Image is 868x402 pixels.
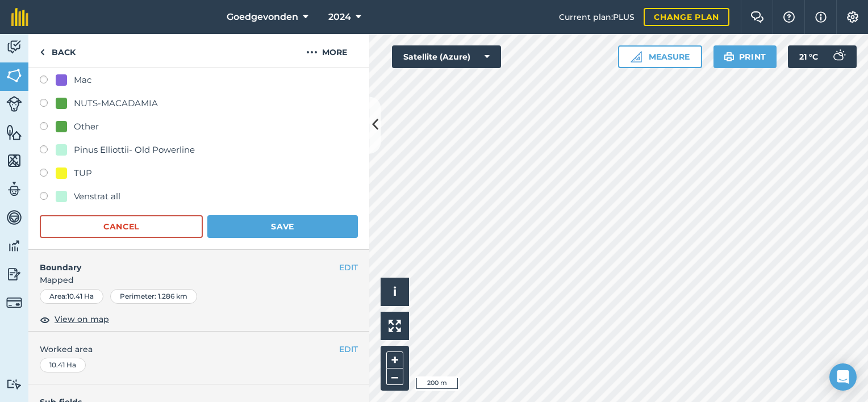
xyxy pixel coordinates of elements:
img: Ruler icon [631,51,642,62]
button: + [386,351,403,368]
div: Other [74,120,99,133]
div: 10.41 Ha [40,358,86,372]
button: Cancel [40,215,203,238]
img: svg+xml;base64,PD94bWwgdmVyc2lvbj0iMS4wIiBlbmNvZGluZz0idXRmLTgiPz4KPCEtLSBHZW5lcmF0b3I6IEFkb2JlIE... [6,379,22,390]
span: View on map [55,313,109,325]
img: svg+xml;base64,PD94bWwgdmVyc2lvbj0iMS4wIiBlbmNvZGluZz0idXRmLTgiPz4KPCEtLSBHZW5lcmF0b3I6IEFkb2JlIE... [6,96,22,112]
img: svg+xml;base64,PD94bWwgdmVyc2lvbj0iMS4wIiBlbmNvZGluZz0idXRmLTgiPz4KPCEtLSBHZW5lcmF0b3I6IEFkb2JlIE... [6,39,22,56]
img: svg+xml;base64,PD94bWwgdmVyc2lvbj0iMS4wIiBlbmNvZGluZz0idXRmLTgiPz4KPCEtLSBHZW5lcmF0b3I6IEFkb2JlIE... [6,181,22,198]
img: svg+xml;base64,PHN2ZyB4bWxucz0iaHR0cDovL3d3dy53My5vcmcvMjAwMC9zdmciIHdpZHRoPSI1NiIgaGVpZ2h0PSI2MC... [6,124,22,141]
span: i [393,284,397,299]
div: Venstrat all [74,190,120,203]
img: svg+xml;base64,PD94bWwgdmVyc2lvbj0iMS4wIiBlbmNvZGluZz0idXRmLTgiPz4KPCEtLSBHZW5lcmF0b3I6IEFkb2JlIE... [6,237,22,254]
img: svg+xml;base64,PD94bWwgdmVyc2lvbj0iMS4wIiBlbmNvZGluZz0idXRmLTgiPz4KPCEtLSBHZW5lcmF0b3I6IEFkb2JlIE... [6,266,22,283]
img: svg+xml;base64,PD94bWwgdmVyc2lvbj0iMS4wIiBlbmNvZGluZz0idXRmLTgiPz4KPCEtLSBHZW5lcmF0b3I6IEFkb2JlIE... [6,295,22,311]
span: 2024 [328,10,351,24]
div: Mac [74,73,91,87]
img: Four arrows, one pointing top left, one top right, one bottom right and the last bottom left [389,320,401,332]
img: svg+xml;base64,PD94bWwgdmVyc2lvbj0iMS4wIiBlbmNvZGluZz0idXRmLTgiPz4KPCEtLSBHZW5lcmF0b3I6IEFkb2JlIE... [6,209,22,226]
img: fieldmargin Logo [11,8,28,26]
span: Worked area [40,343,358,355]
button: i [381,278,409,306]
img: svg+xml;base64,PHN2ZyB4bWxucz0iaHR0cDovL3d3dy53My5vcmcvMjAwMC9zdmciIHdpZHRoPSIxNyIgaGVpZ2h0PSIxNy... [815,10,827,24]
span: Mapped [28,274,369,286]
div: Open Intercom Messenger [829,363,857,391]
span: Current plan : PLUS [559,11,635,23]
div: Pinus Elliottii- Old Powerline [74,143,195,157]
a: Change plan [644,8,729,26]
img: A cog icon [846,11,859,23]
img: Two speech bubbles overlapping with the left bubble in the forefront [750,11,764,23]
h4: Boundary [28,250,339,274]
button: Print [713,45,777,68]
img: svg+xml;base64,PHN2ZyB4bWxucz0iaHR0cDovL3d3dy53My5vcmcvMjAwMC9zdmciIHdpZHRoPSIxOSIgaGVpZ2h0PSIyNC... [724,50,735,64]
span: Goedgevonden [227,10,298,24]
a: Back [28,34,87,68]
button: View on map [40,313,109,326]
img: A question mark icon [782,11,796,23]
button: Measure [618,45,702,68]
img: svg+xml;base64,PHN2ZyB4bWxucz0iaHR0cDovL3d3dy53My5vcmcvMjAwMC9zdmciIHdpZHRoPSI5IiBoZWlnaHQ9IjI0Ii... [40,45,45,59]
span: 21 ° C [799,45,818,68]
div: Perimeter : 1.286 km [110,289,197,304]
button: EDIT [339,343,358,355]
img: svg+xml;base64,PD94bWwgdmVyc2lvbj0iMS4wIiBlbmNvZGluZz0idXRmLTgiPz4KPCEtLSBHZW5lcmF0b3I6IEFkb2JlIE... [827,45,850,68]
button: EDIT [339,261,358,274]
div: Area : 10.41 Ha [40,289,103,304]
div: TUP [74,166,92,180]
button: Save [207,215,358,238]
img: svg+xml;base64,PHN2ZyB4bWxucz0iaHR0cDovL3d3dy53My5vcmcvMjAwMC9zdmciIHdpZHRoPSI1NiIgaGVpZ2h0PSI2MC... [6,67,22,84]
div: NUTS-MACADAMIA [74,97,158,110]
button: More [284,34,369,68]
img: svg+xml;base64,PHN2ZyB4bWxucz0iaHR0cDovL3d3dy53My5vcmcvMjAwMC9zdmciIHdpZHRoPSIxOCIgaGVpZ2h0PSIyNC... [40,313,50,326]
button: Satellite (Azure) [392,45,501,68]
img: svg+xml;base64,PHN2ZyB4bWxucz0iaHR0cDovL3d3dy53My5vcmcvMjAwMC9zdmciIHdpZHRoPSI1NiIgaGVpZ2h0PSI2MC... [6,152,22,169]
img: svg+xml;base64,PHN2ZyB4bWxucz0iaHR0cDovL3d3dy53My5vcmcvMjAwMC9zdmciIHdpZHRoPSIyMCIgaGVpZ2h0PSIyNC... [306,45,318,59]
button: 21 °C [788,45,857,68]
button: – [386,368,403,385]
